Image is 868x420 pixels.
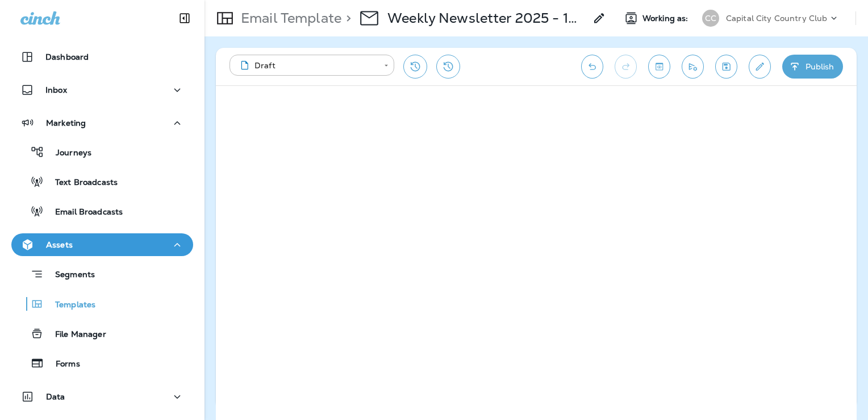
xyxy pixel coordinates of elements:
button: Inbox [11,79,193,101]
p: Forms [44,359,80,370]
p: Dashboard [45,52,89,61]
div: CC [702,10,719,27]
p: File Manager [44,330,106,340]
p: Segments [44,270,95,281]
p: Templates [44,300,95,311]
button: Templates [11,292,193,316]
p: Data [46,392,65,401]
p: Text Broadcasts [44,178,118,188]
button: Save [715,55,737,79]
p: Weekly Newsletter 2025 - 10/6 [387,10,586,27]
p: Capital City Country Club [726,14,828,23]
button: Undo [581,55,603,79]
p: Assets [46,240,73,249]
button: View Changelog [436,55,460,79]
button: Restore from previous version [403,55,427,79]
button: Data [11,385,193,408]
button: Dashboard [11,46,193,68]
button: Publish [782,55,843,79]
button: File Manager [11,322,193,345]
button: Text Broadcasts [11,170,193,193]
p: Journeys [44,148,91,159]
button: Send test email [682,55,704,79]
button: Forms [11,351,193,375]
p: Email Broadcasts [44,207,123,218]
div: Draft [237,60,376,71]
button: Assets [11,233,193,256]
p: > [341,10,351,27]
button: Marketing [11,112,193,134]
button: Journeys [11,140,193,164]
button: Edit details [749,55,771,79]
p: Email Template [236,10,341,27]
button: Toggle preview [648,55,670,79]
button: Email Broadcasts [11,199,193,223]
button: Segments [11,262,193,286]
span: Working as: [642,14,691,23]
p: Marketing [46,118,86,127]
button: Collapse Sidebar [169,7,201,30]
p: Inbox [45,85,67,94]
